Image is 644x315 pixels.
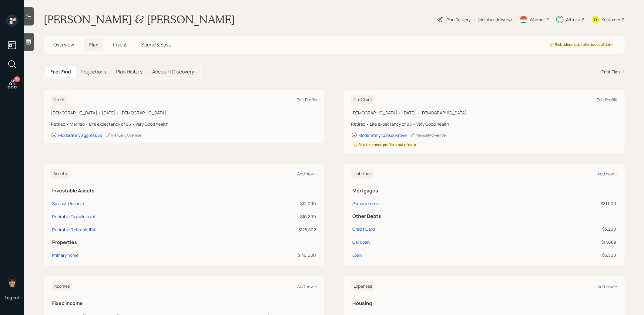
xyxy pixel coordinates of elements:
[52,188,316,194] h5: Investable Assets
[52,252,79,258] div: Primary home
[89,41,99,48] span: Plan
[106,133,141,138] div: Manually Override
[550,42,612,47] div: Risk tolerance profile is out of date
[235,226,316,233] div: $125,502
[351,95,375,105] h6: Co-Client
[58,132,102,138] div: Moderately aggressive
[81,69,106,75] h5: Projections
[44,13,235,26] h1: [PERSON_NAME] & [PERSON_NAME]
[597,283,617,289] div: Add new +
[530,16,545,23] div: Warmer
[297,283,317,289] div: Add new +
[113,41,127,48] span: Invest
[446,16,471,23] div: Plan Delivery
[354,142,416,147] div: Risk tolerance profile is out of date
[51,169,69,179] h6: Assets
[352,213,616,219] h5: Other Debts
[52,200,84,207] div: Savings Reserve
[52,239,316,245] h5: Properties
[14,76,20,82] div: 23
[51,121,317,127] div: Retired • Married • Life expectancy of 95 • Very Good health
[352,200,379,207] div: Primary home
[50,69,71,75] h5: Fact Find
[474,16,512,23] div: • (old plan-delivery)
[235,252,316,258] div: $140,000
[52,226,96,233] div: Retirable Retirable IRA
[351,281,374,291] h6: Expenses
[235,200,316,207] div: $12,000
[152,69,194,75] h5: Account Discovery
[517,239,616,245] div: $17,668
[51,95,67,105] h6: Client
[351,169,374,179] h6: Liabilities
[53,41,74,48] span: Overview
[602,16,620,23] div: Kustomer
[5,295,19,300] div: Log out
[51,110,317,116] div: [DEMOGRAPHIC_DATA] • [DATE] • [DEMOGRAPHIC_DATA]
[297,171,317,177] div: Add new +
[351,110,617,116] div: [DEMOGRAPHIC_DATA] • [DATE] • [DEMOGRAPHIC_DATA]
[6,275,18,287] img: treva-nostdahl-headshot.png
[566,16,580,23] div: Altruist
[352,300,616,306] h5: Housing
[52,213,96,220] div: Retirable Taxable Joint
[352,239,370,245] div: Car Loan
[517,200,616,207] div: $81,000
[358,132,407,138] div: Moderately conservative
[116,69,143,75] h5: Plan History
[352,188,616,194] h5: Mortgages
[351,121,617,127] div: Retired • Life expectancy of 95 • Very Good health
[597,97,617,103] div: Edit Profile
[410,133,446,138] div: Manually Override
[235,213,316,220] div: $10,809
[352,252,362,258] div: Loan
[517,252,616,258] div: $3,500
[51,281,72,291] h6: Incomes
[517,226,616,232] div: $3,200
[297,97,317,103] div: Edit Profile
[352,226,375,232] div: Credit Card
[52,300,316,306] h5: Fixed Income
[597,171,617,177] div: Add new +
[141,41,171,48] span: Spend & Save
[602,69,620,75] div: Print Plan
